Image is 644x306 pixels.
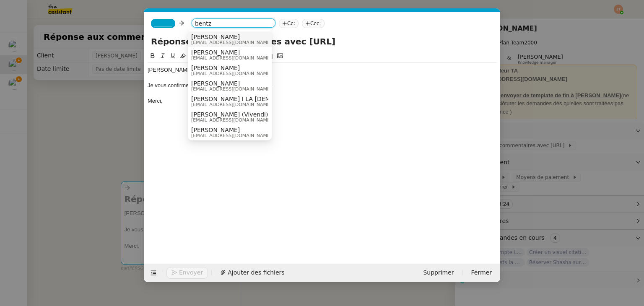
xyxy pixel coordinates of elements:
[191,127,272,133] span: [PERSON_NAME]
[148,82,497,89] div: Je vous confirme avoir traité cette demande ce jour.
[466,267,497,279] button: Fermer
[471,268,492,277] span: Fermer
[279,19,299,28] nz-tag: Cc:
[191,96,361,102] span: [PERSON_NAME] I LA [DEMOGRAPHIC_DATA] DE L'ORGA®
[191,87,272,91] span: [EMAIL_ADDRESS][DOMAIN_NAME]
[191,118,272,122] span: [EMAIL_ADDRESS][DOMAIN_NAME]
[188,109,272,124] nz-option-item: BENAZZI Kaoutar (Vivendi)
[188,124,272,140] nz-option-item: bento christophe
[191,65,272,71] span: [PERSON_NAME]
[148,97,497,105] div: Merci,
[151,35,493,48] input: Subject
[188,93,272,109] nz-option-item: Hugo Bentz I LA BIBLE DE L'ORGA®
[191,49,272,56] span: [PERSON_NAME]
[188,62,272,78] nz-option-item: Hugo Bentz
[191,34,272,40] span: [PERSON_NAME]
[191,102,361,107] span: [EMAIL_ADDRESS][DOMAIN_NAME]
[188,31,272,47] nz-option-item: Hugo Bentz
[302,19,325,28] nz-tag: Ccc:
[215,267,289,279] button: Ajouter des fichiers
[191,40,272,45] span: [EMAIL_ADDRESS][DOMAIN_NAME]
[418,267,459,279] button: Supprimer
[188,78,272,93] nz-option-item: Hugo Bentz
[154,21,172,26] span: _______
[191,133,272,138] span: [EMAIL_ADDRESS][DOMAIN_NAME]
[191,56,272,60] span: [EMAIL_ADDRESS][DOMAIN_NAME]
[191,71,272,76] span: [EMAIL_ADDRESS][DOMAIN_NAME]
[228,268,284,277] span: Ajouter des fichiers
[166,267,208,279] button: Envoyer
[148,66,497,74] div: [PERSON_NAME],
[188,47,272,62] nz-option-item: Hugo Bentz
[191,80,272,87] span: [PERSON_NAME]
[423,268,454,277] span: Supprimer
[191,111,272,118] span: [PERSON_NAME] (Vivendi)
